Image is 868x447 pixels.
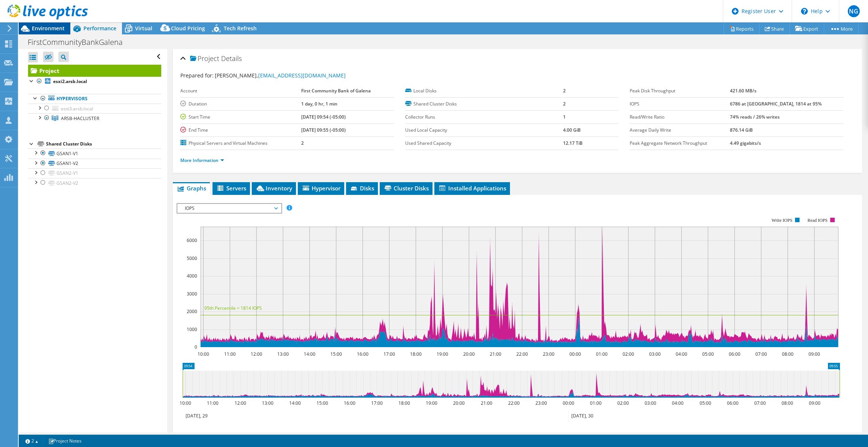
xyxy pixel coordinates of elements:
[563,140,583,146] b: 12.17 TiB
[301,88,371,94] b: First Community Bank of Galena
[630,87,730,95] label: Peak Disk Throughput
[180,400,191,406] text: 10:00
[809,351,820,357] text: 09:00
[730,88,757,94] b: 421.60 MB/s
[28,149,161,158] a: GSAN1-V1
[224,351,236,357] text: 11:00
[755,351,767,357] text: 07:00
[623,351,634,357] text: 02:00
[490,351,501,357] text: 21:00
[563,114,566,120] b: 1
[702,351,714,357] text: 05:00
[301,140,304,146] b: 2
[771,218,792,223] text: Write IOPS
[410,351,422,357] text: 18:00
[180,126,301,134] label: End Time
[187,255,197,261] text: 5000
[357,351,369,357] text: 16:00
[463,351,475,357] text: 20:00
[256,184,292,192] span: Inventory
[32,25,65,32] span: Environment
[187,326,197,333] text: 1000
[729,351,740,357] text: 06:00
[83,25,116,32] span: Performance
[187,291,197,297] text: 3000
[195,344,197,350] text: 0
[730,114,780,120] b: 74% reads / 26% writes
[569,351,581,357] text: 00:00
[135,25,152,32] span: Virtual
[437,351,448,357] text: 19:00
[398,400,410,406] text: 18:00
[301,101,337,107] b: 1 day, 0 hr, 1 min
[590,400,602,406] text: 01:00
[216,184,246,192] span: Servers
[53,78,87,85] b: esxi2.arsb.local
[181,204,277,213] span: IOPS
[645,400,656,406] text: 03:00
[630,140,730,147] label: Peak Aggregate Network Throughput
[198,351,209,357] text: 10:00
[224,25,257,32] span: Tech Refresh
[61,105,93,112] span: esxi3.arsb.local
[730,101,822,107] b: 6786 at [GEOGRAPHIC_DATA], 1814 at 95%
[43,436,87,446] a: Project Notes
[371,400,383,406] text: 17:00
[453,400,465,406] text: 20:00
[28,168,161,178] a: GSAN2-V1
[24,38,134,46] h1: FirstCommunityBankGalena
[20,436,43,446] a: 2
[848,5,860,17] span: NG
[426,400,437,406] text: 19:00
[277,351,289,357] text: 13:00
[180,140,301,147] label: Physical Servers and Virtual Machines
[563,88,566,94] b: 2
[301,127,346,133] b: [DATE] 09:55 (-05:00)
[28,113,161,123] a: ARSB-HACLUSTER
[383,184,429,192] span: Cluster Disks
[676,351,687,357] text: 04:00
[221,54,242,63] span: Details
[596,351,608,357] text: 01:00
[317,400,328,406] text: 15:00
[251,351,262,357] text: 12:00
[672,400,684,406] text: 04:00
[289,400,301,406] text: 14:00
[617,400,629,406] text: 02:00
[258,72,346,79] a: [EMAIL_ADDRESS][DOMAIN_NAME]
[727,400,739,406] text: 06:00
[754,400,766,406] text: 07:00
[171,25,205,32] span: Cloud Pricing
[630,100,730,108] label: IOPS
[344,400,355,406] text: 16:00
[304,351,315,357] text: 14:00
[177,184,206,192] span: Graphs
[730,140,761,146] b: 4.49 gigabits/s
[438,184,506,192] span: Installed Applications
[700,400,711,406] text: 05:00
[301,114,346,120] b: [DATE] 09:54 (-05:00)
[543,351,554,357] text: 23:00
[61,115,99,122] span: ARSB-HACLUSTER
[824,23,859,34] a: More
[262,400,273,406] text: 13:00
[405,140,563,147] label: Used Shared Capacity
[405,100,563,108] label: Shared Cluster Disks
[630,126,730,134] label: Average Daily Write
[481,400,492,406] text: 21:00
[187,273,197,279] text: 4000
[302,184,340,192] span: Hypervisor
[28,94,161,104] a: Hypervisors
[782,400,793,406] text: 08:00
[724,23,759,34] a: Reports
[730,127,753,133] b: 876.14 GiB
[405,113,563,121] label: Collector Runs
[759,23,790,34] a: Share
[809,400,820,406] text: 09:00
[190,55,219,62] span: Project
[235,400,246,406] text: 12:00
[28,65,161,77] a: Project
[180,113,301,121] label: Start Time
[563,127,581,133] b: 4.00 GiB
[28,159,161,168] a: GSAN1-V2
